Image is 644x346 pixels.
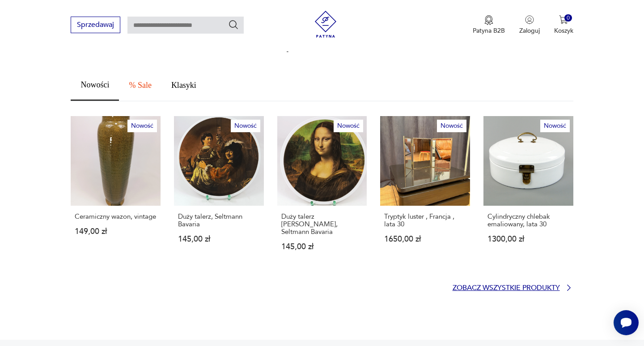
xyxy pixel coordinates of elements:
span: Klasyki [171,81,196,89]
p: 1300,00 zł [487,235,569,243]
p: 145,00 zł [281,243,363,251]
span: % Sale [129,81,151,89]
button: Szukaj [228,19,239,30]
a: NowośćCylindryczny chlebak emaliowany, lata 30Cylindryczny chlebak emaliowany, lata 301300,00 zł [483,116,573,268]
p: Tryptyk luster , Francja , lata 30 [384,213,466,228]
iframe: Smartsupp widget button [614,310,639,335]
img: Patyna - sklep z meblami i dekoracjami vintage [312,11,339,38]
a: NowośćDuży talerz, Seltmann BavariaDuży talerz, Seltmann Bavaria145,00 zł [174,116,264,268]
p: Duży talerz, Seltmann Bavaria [178,213,260,228]
img: Ikona koszyka [559,15,568,24]
div: 0 [564,14,572,22]
p: Duży talerz [PERSON_NAME], Seltmann Bavaria [281,213,363,236]
button: Zaloguj [519,15,540,35]
a: NowośćCeramiczny wazon, vintageCeramiczny wazon, vintage149,00 zł [71,116,161,268]
button: 0Koszyk [554,15,573,35]
p: Zaloguj [519,26,540,35]
button: Sprzedawaj [71,17,120,33]
span: Nowości [80,81,109,89]
p: Koszyk [554,26,573,35]
p: 1650,00 zł [384,235,466,243]
a: NowośćTryptyk luster , Francja , lata 30Tryptyk luster , Francja , lata 301650,00 zł [380,116,470,268]
img: Ikonka użytkownika [525,15,534,24]
a: Ikona medaluPatyna B2B [473,15,505,35]
p: 149,00 zł [75,228,157,235]
p: 145,00 zł [178,235,260,243]
p: Patyna B2B [473,26,505,35]
p: Cylindryczny chlebak emaliowany, lata 30 [487,213,569,228]
p: Ceramiczny wazon, vintage [75,213,157,221]
a: Sprzedawaj [71,22,120,29]
p: Zobacz wszystkie produkty [453,285,560,291]
button: Patyna B2B [473,15,505,35]
a: Zobacz wszystkie produkty [453,283,573,292]
a: NowośćDuży talerz Mona Lisa, Seltmann BavariaDuży talerz [PERSON_NAME], Seltmann Bavaria145,00 zł [277,116,367,268]
img: Ikona medalu [484,15,493,25]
